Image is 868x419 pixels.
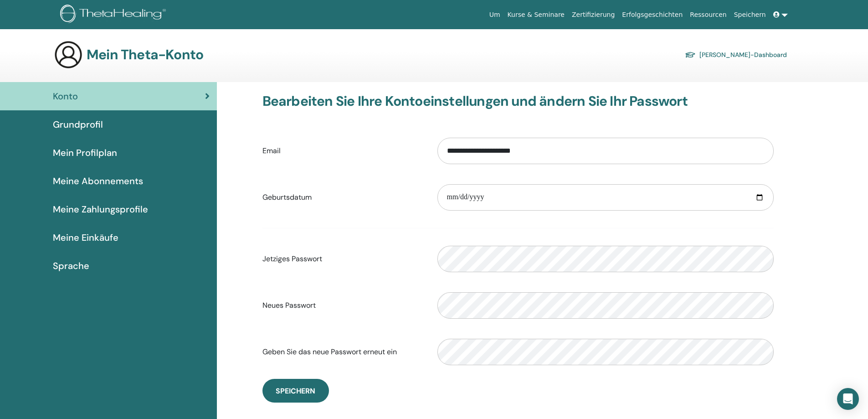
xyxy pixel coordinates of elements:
[837,388,859,410] div: Open Intercom Messenger
[53,146,117,160] span: Mein Profilplan
[276,386,315,396] span: Speichern
[53,202,148,216] span: Meine Zahlungsprofile
[53,174,143,188] span: Meine Abonnements
[730,6,770,23] a: Speichern
[685,51,696,59] img: graduation-cap.svg
[504,6,568,23] a: Kurse & Seminare
[686,6,730,23] a: Ressourcen
[256,343,431,361] label: Geben Sie das neue Passwort erneut ein
[256,189,431,206] label: Geburtsdatum
[60,5,169,25] img: logo.png
[262,93,774,109] h3: Bearbeiten Sie Ihre Kontoeinstellungen und ändern Sie Ihr Passwort
[53,89,78,103] span: Konto
[618,6,686,23] a: Erfolgsgeschichten
[53,118,103,131] span: Grundprofil
[54,40,83,69] img: generic-user-icon.jpg
[87,47,203,63] h3: Mein Theta-Konto
[262,379,329,403] button: Speichern
[256,250,431,268] label: Jetziges Passwort
[256,142,431,160] label: Email
[685,48,787,61] a: [PERSON_NAME]-Dashboard
[256,297,431,314] label: Neues Passwort
[568,6,618,23] a: Zertifizierung
[53,231,118,244] span: Meine Einkäufe
[486,6,504,23] a: Um
[53,259,89,273] span: Sprache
